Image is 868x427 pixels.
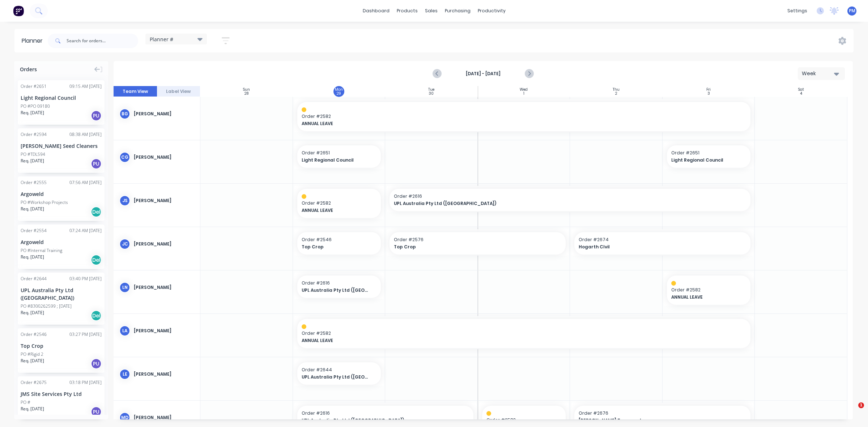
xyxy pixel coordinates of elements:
[119,195,130,206] div: JS
[858,402,864,408] span: 1
[21,390,102,398] div: JMS Site Services Pty Ltd
[302,417,452,424] span: UPL Australia Pty Ltd ([GEOGRAPHIC_DATA])
[802,70,835,77] div: Week
[21,309,44,316] span: Req. [DATE]
[486,417,562,423] span: Order # 2583
[21,254,44,260] span: Req. [DATE]
[69,131,102,138] div: 08:38 AM [DATE]
[784,5,811,16] div: settings
[119,325,130,336] div: LA
[134,284,194,291] div: [PERSON_NAME]
[91,358,102,369] div: PU
[91,158,102,169] div: PU
[421,5,441,16] div: sales
[441,5,474,16] div: purchasing
[428,87,434,92] div: Tue
[707,92,710,95] div: 3
[579,244,729,250] span: Hogarth CIvil
[244,92,248,95] div: 28
[21,110,44,116] span: Req. [DATE]
[671,294,739,300] span: ANNUAL LEAVE
[134,328,194,334] div: [PERSON_NAME]
[800,92,802,95] div: 4
[21,158,44,164] span: Req. [DATE]
[302,200,377,206] span: Order # 2582
[21,227,47,234] div: Order # 2554
[134,197,194,204] div: [PERSON_NAME]
[849,8,855,14] span: PM
[394,236,561,243] span: Order # 2576
[134,371,194,377] div: [PERSON_NAME]
[21,103,50,110] div: PO #PO 09180
[394,193,746,200] span: Order # 2616
[520,87,528,92] div: Wed
[579,236,746,243] span: Order # 2674
[21,94,102,102] div: Light Regional Council
[671,287,746,293] span: Order # 2582
[69,83,102,90] div: 09:15 AM [DATE]
[302,120,702,127] span: ANNUAL LEAVE
[21,238,102,246] div: Argoweld
[302,207,369,214] span: ANNUAL LEAVE
[21,190,102,198] div: Argoweld
[302,113,746,120] span: Order # 2582
[21,379,47,386] div: Order # 2675
[134,414,194,421] div: [PERSON_NAME]
[21,331,47,338] div: Order # 2546
[119,369,130,380] div: LE
[21,247,62,254] div: PO #Internal Training
[302,280,377,286] span: Order # 2616
[91,310,102,321] div: Del
[579,410,746,417] span: Order # 2676
[21,131,47,138] div: Order # 2594
[21,276,47,282] div: Order # 2644
[114,86,157,97] button: Team View
[302,330,746,337] span: Order # 2582
[119,412,130,423] div: MD
[21,83,47,90] div: Order # 2651
[20,65,37,73] span: Orders
[134,154,194,161] div: [PERSON_NAME]
[91,110,102,121] div: PU
[615,92,617,95] div: 2
[21,206,44,212] span: Req. [DATE]
[150,35,173,43] span: Planner #
[394,200,711,207] span: UPL Australia Pty Ltd ([GEOGRAPHIC_DATA])
[21,199,68,206] div: PO #Workshop Projects
[302,150,377,156] span: Order # 2651
[21,286,102,302] div: UPL Australia Pty Ltd ([GEOGRAPHIC_DATA])
[69,331,102,338] div: 03:27 PM [DATE]
[671,150,746,156] span: Order # 2651
[119,152,130,163] div: CG
[447,71,519,77] strong: [DATE] - [DATE]
[335,87,343,92] div: Mon
[798,67,845,80] button: Week
[119,282,130,293] div: LN
[429,92,434,95] div: 30
[579,417,729,424] span: [PERSON_NAME] Transport
[302,410,469,417] span: Order # 2616
[21,151,45,158] div: PO #TDL594
[843,402,861,420] iframe: Intercom live chat
[91,406,102,417] div: PU
[302,337,702,344] span: ANNUAL LEAVE
[302,374,369,380] span: UPL Australia Pty Ltd ([GEOGRAPHIC_DATA])
[21,358,44,364] span: Req. [DATE]
[69,227,102,234] div: 07:24 AM [DATE]
[21,179,47,186] div: Order # 2555
[119,108,130,119] div: BG
[21,303,72,309] div: PO #8300262599 ; [DATE]
[157,86,200,97] button: Label View
[91,255,102,265] div: Del
[523,92,524,95] div: 1
[474,5,509,16] div: productivity
[394,244,545,250] span: Top Crop
[21,351,43,358] div: PO #Rigid 2
[21,342,102,350] div: Top Crop
[243,87,250,92] div: Sun
[91,206,102,217] div: Del
[22,37,46,45] div: Planner
[302,236,377,243] span: Order # 2546
[21,142,102,150] div: [PERSON_NAME] Seed Cleaners
[69,179,102,186] div: 07:56 AM [DATE]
